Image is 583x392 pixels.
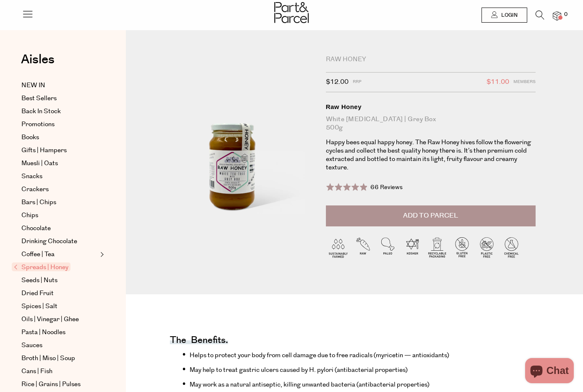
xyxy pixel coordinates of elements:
div: Raw Honey [326,103,536,111]
a: Seeds | Nuts [21,275,98,286]
img: P_P-ICONS-Live_Bec_V11_Gluten_Free.svg [450,235,474,260]
span: Gifts | Hampers [21,145,67,156]
a: Back In Stock [21,106,98,117]
span: Seeds | Nuts [21,275,57,286]
li: Helps to protect your body from cell damage due to free radicals (myricetin — antioxidants) [182,349,463,361]
a: Best Sellers [21,93,98,104]
span: Drinking Chocolate [21,236,77,247]
span: Members [513,77,536,88]
img: P_P-ICONS-Live_Bec_V11_Kosher.svg [400,235,425,260]
a: Muesli | Oats [21,158,98,169]
span: Dried Fruit [21,288,54,299]
span: Add to Parcel [403,211,458,221]
span: Oils | Vinegar | Ghee [21,314,79,325]
span: NEW IN [21,80,45,91]
img: P_P-ICONS-Live_Bec_V11_Recyclable_Packaging.svg [425,235,450,260]
span: $12.00 [326,77,349,88]
span: Cans | Fish [21,366,52,376]
img: P_P-ICONS-Live_Bec_V11_Chemical_Free.svg [499,235,524,260]
span: Muesli | Oats [21,158,58,169]
span: Back In Stock [21,106,61,117]
a: Drinking Chocolate [21,236,98,247]
span: Best Sellers [21,93,57,104]
p: Happy bees equal happy honey. The Raw Honey hives follow the flowering cycles and collect the bes... [326,138,536,172]
span: Promotions [21,119,55,130]
span: Broth | Miso | Soup [21,353,75,363]
a: Broth | Miso | Soup [21,353,98,363]
div: White [MEDICAL_DATA] | Grey Box 500g [326,115,536,132]
button: Expand/Collapse Coffee | Tea [98,249,104,260]
a: Spices | Salt [21,301,98,312]
img: P_P-ICONS-Live_Bec_V11_Sustainable_Farmed.svg [326,235,351,260]
span: Spreads | Honey [12,262,70,271]
li: May help to treat gastric ulcers caused by H. pylori (antibacterial properties) [182,363,463,375]
a: Pasta | Noodles [21,327,98,337]
img: P_P-ICONS-Live_Bec_V11_Paleo.svg [375,235,400,260]
span: Crackers [21,184,49,195]
span: Chips [21,210,38,221]
a: Aisles [21,53,55,74]
a: Chips [21,210,98,221]
a: Crackers [21,184,98,195]
a: Cans | Fish [21,366,98,376]
span: $11.00 [487,77,509,88]
span: Spices | Salt [21,301,57,312]
a: 0 [553,11,561,20]
span: Rice | Grains | Pulses [21,379,81,389]
a: Snacks [21,171,98,182]
div: Raw Honey [326,55,536,64]
a: Dried Fruit [21,288,98,299]
h4: The benefits. [170,338,228,344]
span: Coffee | Tea [21,249,55,260]
span: Chocolate [21,223,51,234]
a: NEW IN [21,80,98,91]
img: Part&Parcel [274,2,309,23]
span: Login [499,12,518,19]
a: Bars | Chips [21,197,98,208]
a: Chocolate [21,223,98,234]
li: May work as a natural antiseptic, killing unwanted bacteria (antibacterial properties) [182,378,463,390]
span: 0 [562,11,570,18]
a: Oils | Vinegar | Ghee [21,314,98,325]
span: Bars | Chips [21,197,56,208]
img: P_P-ICONS-Live_Bec_V11_Plastic_Free.svg [474,235,499,260]
inbox-online-store-chat: Shopify online store chat [523,358,576,385]
span: 66 Reviews [370,183,403,192]
span: Sauces [21,340,42,350]
a: Books [21,132,98,143]
span: Pasta | Noodles [21,327,65,337]
span: Books [21,132,39,143]
a: Spreads | Honey [14,262,98,273]
a: Rice | Grains | Pulses [21,379,98,389]
button: Add to Parcel [326,205,536,226]
img: P_P-ICONS-Live_Bec_V11_Raw.svg [351,235,375,260]
a: Sauces [21,340,98,350]
a: Login [481,8,527,23]
a: Coffee | Tea [21,249,98,260]
span: Snacks [21,171,42,182]
img: Raw Honey [151,55,313,247]
a: Gifts | Hampers [21,145,98,156]
span: RRP [353,77,362,88]
a: Promotions [21,119,98,130]
span: Aisles [21,50,55,69]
